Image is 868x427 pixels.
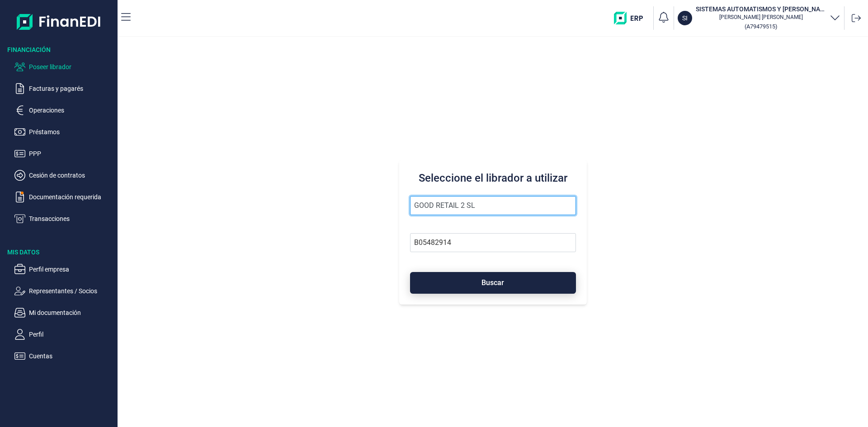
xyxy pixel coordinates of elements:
button: PPP [14,148,114,159]
p: Perfil empresa [29,264,114,275]
p: Mi documentación [29,307,114,318]
button: Mi documentación [14,307,114,318]
button: Perfil [14,329,114,340]
p: Transacciones [29,213,114,224]
button: Operaciones [14,105,114,116]
p: Representantes / Socios [29,286,114,296]
small: Copiar cif [745,23,777,30]
p: Facturas y pagarés [29,83,114,94]
button: Documentación requerida [14,192,114,202]
button: Préstamos [14,127,114,137]
input: Busque por NIF [410,233,576,252]
button: Facturas y pagarés [14,83,114,94]
button: Representantes / Socios [14,286,114,296]
input: Seleccione la razón social [410,196,576,215]
p: Cesión de contratos [29,170,114,181]
button: Buscar [410,272,576,294]
button: Cuentas [14,351,114,361]
button: Cesión de contratos [14,170,114,181]
p: [PERSON_NAME] [PERSON_NAME] [696,14,826,21]
p: SI [682,14,688,23]
p: Cuentas [29,351,114,361]
p: Operaciones [29,105,114,116]
button: Perfil empresa [14,264,114,275]
button: Transacciones [14,213,114,224]
p: PPP [29,148,114,159]
button: Poseer librador [14,61,114,72]
img: Logo de aplicación [17,7,101,36]
img: erp [614,12,650,24]
h3: Seleccione el librador a utilizar [410,171,576,185]
span: Buscar [481,279,504,286]
p: Documentación requerida [29,192,114,202]
p: Perfil [29,329,114,340]
p: Préstamos [29,127,114,137]
button: SISISTEMAS AUTOMATISMOS Y [PERSON_NAME] ELECTRICOS SA[PERSON_NAME] [PERSON_NAME](A79479515) [678,5,840,32]
p: Poseer librador [29,61,114,72]
h3: SISTEMAS AUTOMATISMOS Y [PERSON_NAME] ELECTRICOS SA [696,5,826,14]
